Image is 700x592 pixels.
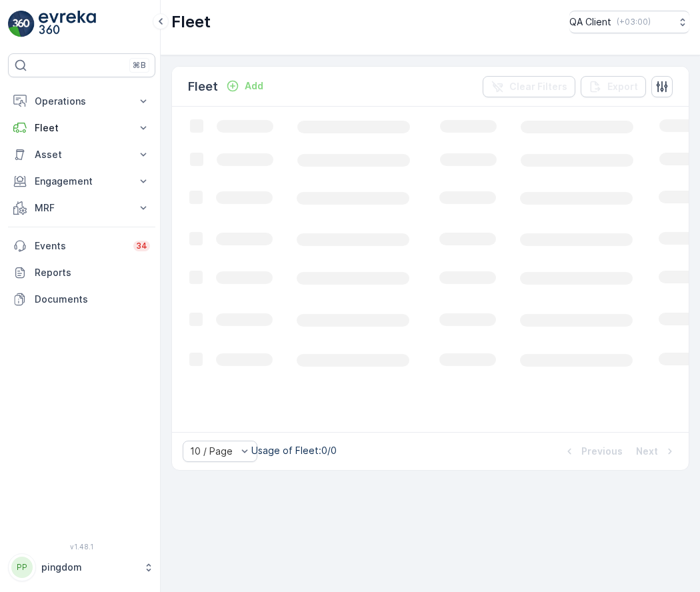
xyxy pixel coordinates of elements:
[35,266,150,279] p: Reports
[133,60,146,71] p: ⌘B
[35,201,129,215] p: MRF
[8,286,155,313] a: Documents
[8,141,155,168] button: Asset
[35,293,150,306] p: Documents
[581,445,623,458] p: Previous
[617,17,651,27] p: ( +03:00 )
[8,11,35,37] img: logo
[581,76,646,97] button: Export
[8,88,155,115] button: Operations
[8,233,155,259] a: Events34
[41,561,137,574] p: pingdom
[35,175,129,188] p: Engagement
[569,11,689,33] button: QA Client(+03:00)
[221,78,269,94] button: Add
[39,11,96,37] img: logo_light-DOdMpM7g.png
[35,239,125,253] p: Events
[35,121,129,135] p: Fleet
[483,76,575,97] button: Clear Filters
[635,443,678,459] button: Next
[136,241,147,251] p: 34
[8,195,155,221] button: MRF
[11,557,33,578] div: PP
[35,95,129,108] p: Operations
[35,148,129,161] p: Asset
[251,444,337,457] p: Usage of Fleet : 0/0
[636,445,658,458] p: Next
[8,259,155,286] a: Reports
[171,11,211,33] p: Fleet
[561,443,624,459] button: Previous
[8,115,155,141] button: Fleet
[8,543,155,551] span: v 1.48.1
[509,80,567,93] p: Clear Filters
[607,80,638,93] p: Export
[8,553,155,581] button: PPpingdom
[245,79,263,93] p: Add
[8,168,155,195] button: Engagement
[569,15,611,29] p: QA Client
[188,77,218,96] p: Fleet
